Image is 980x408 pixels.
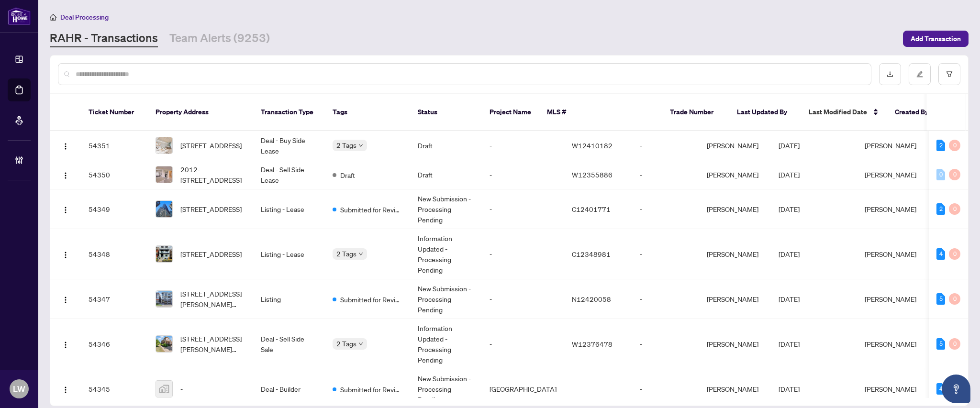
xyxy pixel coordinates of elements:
[911,31,961,46] span: Add Transaction
[180,288,245,309] span: [STREET_ADDRESS][PERSON_NAME][PERSON_NAME]
[336,248,356,259] span: 2 Tags
[156,201,172,217] img: thumbnail-img
[779,141,800,150] span: [DATE]
[572,170,612,179] span: W12355886
[180,333,245,354] span: [STREET_ADDRESS][PERSON_NAME][PERSON_NAME]
[942,375,970,403] button: Open asap
[482,131,564,160] td: -
[539,94,662,131] th: MLS #
[482,279,564,319] td: -
[62,206,69,214] img: Logo
[779,205,800,213] span: [DATE]
[62,143,69,150] img: Logo
[8,7,31,25] img: logo
[58,291,73,307] button: Logo
[887,94,945,131] th: Created By
[58,246,73,262] button: Logo
[699,279,771,319] td: [PERSON_NAME]
[253,94,325,131] th: Transaction Type
[632,319,699,369] td: -
[936,140,945,151] div: 2
[180,384,183,394] span: -
[936,203,945,215] div: 2
[58,167,73,182] button: Logo
[946,71,953,77] span: filter
[180,164,245,185] span: 2012-[STREET_ADDRESS]
[253,189,325,229] td: Listing - Lease
[81,189,148,229] td: 54349
[81,229,148,279] td: 54348
[358,143,363,148] span: down
[572,141,612,150] span: W12410182
[699,189,771,229] td: [PERSON_NAME]
[809,107,867,117] span: Last Modified Date
[81,319,148,369] td: 54346
[336,338,356,349] span: 2 Tags
[779,295,800,303] span: [DATE]
[81,160,148,189] td: 54350
[253,131,325,160] td: Deal - Buy Side Lease
[936,293,945,305] div: 5
[936,169,945,180] div: 0
[180,204,242,214] span: [STREET_ADDRESS]
[949,169,960,180] div: 0
[865,295,916,303] span: [PERSON_NAME]
[169,30,270,47] a: Team Alerts (9253)
[156,381,172,397] img: thumbnail-img
[949,140,960,151] div: 0
[325,94,410,131] th: Tags
[699,229,771,279] td: [PERSON_NAME]
[949,338,960,350] div: 0
[779,170,800,179] span: [DATE]
[62,341,69,349] img: Logo
[482,319,564,369] td: -
[156,246,172,262] img: thumbnail-img
[58,138,73,153] button: Logo
[572,205,611,213] span: C12401771
[253,279,325,319] td: Listing
[779,385,800,393] span: [DATE]
[253,160,325,189] td: Deal - Sell Side Lease
[62,296,69,304] img: Logo
[662,94,729,131] th: Trade Number
[336,140,356,151] span: 2 Tags
[410,279,482,319] td: New Submission - Processing Pending
[62,386,69,394] img: Logo
[572,250,611,258] span: C12348981
[949,248,960,260] div: 0
[936,383,945,395] div: 4
[801,94,887,131] th: Last Modified Date
[60,13,109,22] span: Deal Processing
[699,131,771,160] td: [PERSON_NAME]
[632,160,699,189] td: -
[62,172,69,179] img: Logo
[148,94,253,131] th: Property Address
[572,295,611,303] span: N12420058
[410,229,482,279] td: Information Updated - Processing Pending
[410,319,482,369] td: Information Updated - Processing Pending
[632,189,699,229] td: -
[865,250,916,258] span: [PERSON_NAME]
[482,160,564,189] td: -
[58,381,73,397] button: Logo
[632,131,699,160] td: -
[358,342,363,346] span: down
[482,229,564,279] td: -
[699,160,771,189] td: [PERSON_NAME]
[949,203,960,215] div: 0
[632,229,699,279] td: -
[358,252,363,256] span: down
[879,63,901,85] button: download
[779,340,800,348] span: [DATE]
[156,336,172,352] img: thumbnail-img
[865,205,916,213] span: [PERSON_NAME]
[916,71,923,77] span: edit
[180,140,242,151] span: [STREET_ADDRESS]
[410,131,482,160] td: Draft
[779,250,800,258] span: [DATE]
[62,251,69,259] img: Logo
[410,189,482,229] td: New Submission - Processing Pending
[253,319,325,369] td: Deal - Sell Side Sale
[482,189,564,229] td: -
[13,382,25,396] span: LW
